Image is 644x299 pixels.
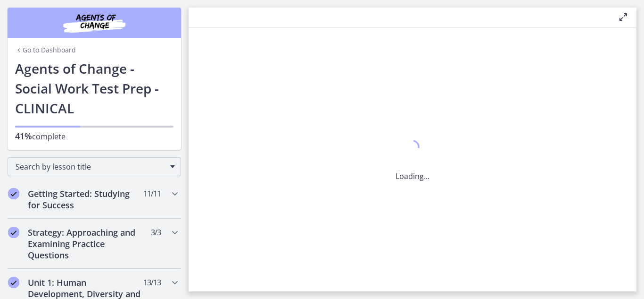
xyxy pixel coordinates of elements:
[143,277,161,288] span: 13 / 13
[8,277,19,288] i: Completed
[8,227,19,238] i: Completed
[8,188,19,199] i: Completed
[8,157,181,176] div: Search by lesson title
[15,59,173,118] h1: Agents of Change - Social Work Test Prep - CLINICAL
[15,45,76,55] a: Go to Dashboard
[396,137,429,159] div: 1
[28,188,143,211] h2: Getting Started: Studying for Success
[28,227,143,261] h2: Strategy: Approaching and Examining Practice Questions
[38,11,151,34] img: Agents of Change
[396,171,429,182] p: Loading...
[15,130,173,142] p: complete
[15,130,32,142] span: 41%
[151,227,161,238] span: 3 / 3
[143,188,161,199] span: 11 / 11
[16,162,165,172] span: Search by lesson title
